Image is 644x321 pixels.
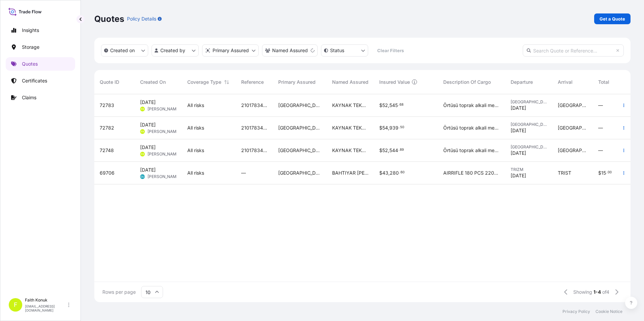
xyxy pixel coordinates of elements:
[598,79,609,85] span: Total
[443,79,491,85] span: Description Of Cargo
[562,309,590,314] p: Privacy Policy
[558,124,587,131] span: [GEOGRAPHIC_DATA]
[332,124,368,131] span: KAYNAK TEKNIGI
[202,44,259,57] button: distributor Filter options
[100,124,114,131] span: 72782
[213,47,249,54] p: Primary Assured
[100,79,119,85] span: Quote ID
[187,147,204,154] span: All risks
[573,289,592,295] span: Showing
[278,170,321,176] span: [GEOGRAPHIC_DATA]
[379,79,410,85] span: Insured Value
[94,13,124,24] p: Quotes
[148,174,180,179] span: [PERSON_NAME]
[600,15,625,22] p: Get a Quote
[443,102,500,109] span: Örtüsü toprak alkali metal bileşiği 23 PALET / 25875 KG 47 AEA 787 REF:50004465 INSURANCE PREMIUM...
[390,171,399,175] span: 280
[511,99,547,105] span: [GEOGRAPHIC_DATA]
[160,47,185,54] p: Created by
[100,147,114,154] span: 72748
[443,147,500,154] span: Örtüsü toprak alkali metal bileşiği 23 PALET / 25875 KG Fatura Refersans numarası : 50004465 INSU...
[22,27,39,34] p: Insights
[332,102,368,109] span: KAYNAK TEKNIGI
[389,126,398,130] span: 939
[223,78,231,86] button: Sort
[330,47,344,54] p: Status
[382,171,388,175] span: 43
[598,171,601,175] span: $
[558,147,587,154] span: [GEOGRAPHIC_DATA]
[379,126,382,130] span: $
[241,147,267,154] span: 2101783408
[148,151,180,157] span: [PERSON_NAME]
[511,167,547,172] span: TRIZM
[148,129,180,134] span: [PERSON_NAME]
[511,144,547,150] span: [GEOGRAPHIC_DATA]
[278,102,321,109] span: [GEOGRAPHIC_DATA]
[25,297,67,303] p: Faith Konuk
[187,102,204,109] span: All risks
[443,124,500,131] span: Örtüsü toprak alkali metal bileşiği 25 PALET / 25425 KG 07 AVE 621 REF:50004465 INSURANCE PREMIUM...
[594,13,631,24] a: Get a Quote
[332,147,368,154] span: KAYNAK TEKNIGI
[372,45,409,56] button: Clear Filters
[6,91,75,104] a: Claims
[598,124,603,131] span: —
[102,289,136,295] span: Rows per page
[278,147,321,154] span: [GEOGRAPHIC_DATA]
[332,170,368,176] span: BAHTIYAR [PERSON_NAME]. [PERSON_NAME].LTD.STI.
[511,150,526,156] span: [DATE]
[382,148,388,153] span: 52
[187,79,221,85] span: Coverage Type
[389,103,398,108] span: 545
[379,171,382,175] span: $
[140,173,144,180] span: GU
[140,167,156,173] span: [DATE]
[332,79,368,85] span: Named Assured
[262,44,318,57] button: cargoOwner Filter options
[598,102,603,109] span: —
[14,301,18,308] span: F
[523,44,624,57] input: Search Quote or Reference...
[22,77,47,84] p: Certificates
[399,171,400,174] span: .
[22,61,38,67] p: Quotes
[511,79,533,85] span: Departure
[141,128,144,135] span: FK
[140,99,156,106] span: [DATE]
[558,79,573,85] span: Arrival
[377,47,404,54] p: Clear Filters
[388,148,389,153] span: ,
[400,126,404,129] span: 50
[606,171,607,174] span: .
[388,103,389,108] span: ,
[141,151,144,157] span: FK
[399,126,400,129] span: .
[511,105,526,111] span: [DATE]
[400,171,405,174] span: 60
[141,106,144,112] span: FK
[400,149,404,151] span: 89
[601,171,606,175] span: 15
[558,102,587,109] span: [GEOGRAPHIC_DATA]
[278,124,321,131] span: [GEOGRAPHIC_DATA]
[152,44,199,57] button: createdBy Filter options
[22,44,39,50] p: Storage
[241,79,264,85] span: Reference
[598,147,603,154] span: —
[388,171,390,175] span: ,
[241,124,267,131] span: 2101783416
[398,149,399,151] span: .
[389,148,398,153] span: 544
[140,79,166,85] span: Created On
[558,170,571,176] span: TRIST
[399,104,404,106] span: 68
[595,309,622,314] a: Cookie Notice
[382,126,388,130] span: 54
[22,94,36,101] p: Claims
[187,124,204,131] span: All risks
[148,106,180,112] span: [PERSON_NAME]
[187,170,204,176] span: All risks
[593,289,601,295] span: 1-4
